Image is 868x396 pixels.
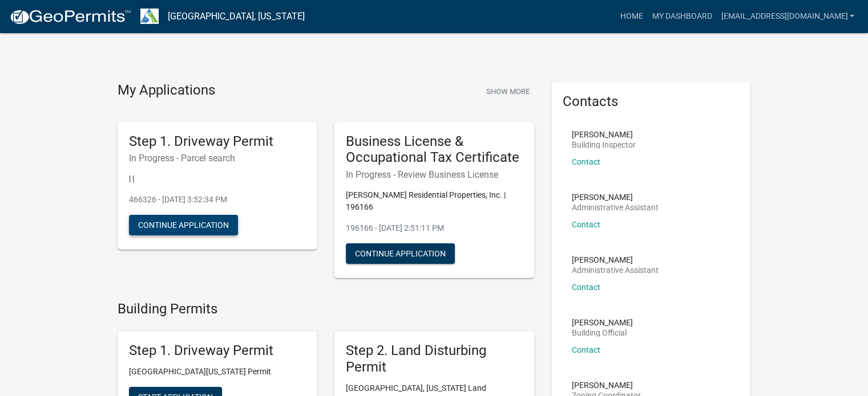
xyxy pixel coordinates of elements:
img: Troup County, Georgia [140,9,159,24]
p: Building Inspector [572,141,636,149]
button: Continue Application [346,243,455,264]
p: Administrative Assistant [572,266,659,274]
h4: Building Permits [118,301,534,317]
p: [PERSON_NAME] [572,381,641,389]
h5: Step 1. Driveway Permit [129,133,306,150]
p: [PERSON_NAME] [572,256,659,264]
p: Administrative Assistant [572,203,659,211]
a: Contact [572,157,600,166]
h6: In Progress - Review Business License [346,169,523,180]
button: Continue Application [129,215,238,235]
p: [PERSON_NAME] [572,319,633,326]
p: [PERSON_NAME] [572,193,659,201]
a: [GEOGRAPHIC_DATA], [US_STATE] [168,7,305,26]
h5: Business License & Occupational Tax Certificate [346,133,523,166]
p: [PERSON_NAME] Residential Properties, Inc. | 196166 [346,189,523,213]
a: Contact [572,345,600,354]
button: Show More [482,82,534,101]
h5: Contacts [563,93,740,110]
a: Contact [572,283,600,292]
p: | | [129,173,306,185]
h6: In Progress - Parcel search [129,153,306,164]
h5: Step 1. Driveway Permit [129,342,306,359]
p: 196166 - [DATE] 2:51:11 PM [346,222,523,234]
a: Home [615,6,647,27]
h4: My Applications [118,82,215,99]
a: My Dashboard [647,6,716,27]
p: 466326 - [DATE] 3:52:34 PM [129,194,306,206]
h5: Step 2. Land Disturbing Permit [346,342,523,375]
p: [GEOGRAPHIC_DATA][US_STATE] Permit [129,366,306,378]
p: Building Official [572,329,633,337]
a: [EMAIL_ADDRESS][DOMAIN_NAME] [716,6,859,27]
p: [PERSON_NAME] [572,130,636,138]
a: Contact [572,220,600,229]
